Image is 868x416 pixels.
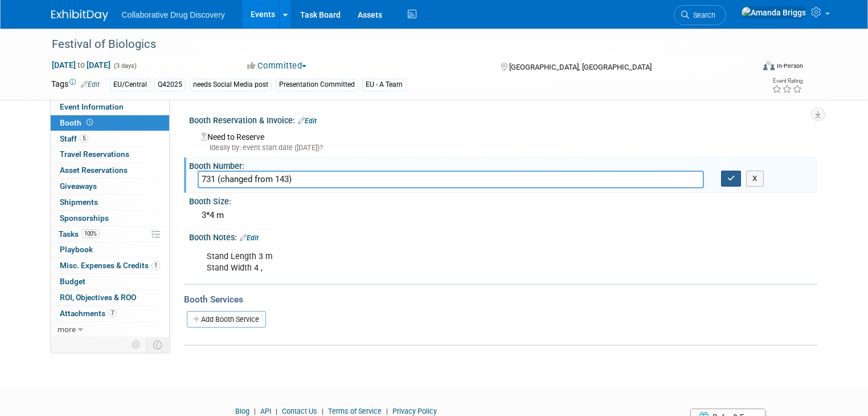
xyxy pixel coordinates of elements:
span: Collaborative Drug Discovery [122,10,225,19]
img: ExhibitDay [51,10,108,21]
span: 5 [80,134,88,143]
div: Booth Reservation & Invoice: [189,112,817,127]
div: Presentation Committed [276,79,358,91]
div: In-Person [776,62,803,70]
span: [GEOGRAPHIC_DATA], [GEOGRAPHIC_DATA] [509,63,652,71]
div: Booth Services [184,293,817,306]
span: Tasks [59,229,100,239]
div: Event Rating [772,78,803,84]
span: Giveaways [60,181,97,191]
div: Ideally by: event start date ([DATE])? [201,143,809,153]
div: Stand Length 3 m Stand Width 4 , [199,245,695,280]
a: Tasks100% [51,227,169,242]
span: Event Information [60,102,124,111]
span: Attachments [60,309,117,318]
div: Booth Notes: [189,229,817,244]
button: X [746,171,764,187]
span: Search [689,11,715,19]
div: Booth Number: [189,157,817,172]
a: Shipments [51,195,169,210]
span: (3 days) [113,62,137,70]
td: Toggle Event Tabs [146,337,169,352]
div: Booth Size: [189,193,817,207]
td: Personalize Event Tab Strip [126,337,146,352]
span: 100% [81,229,100,238]
span: Travel Reservations [60,150,129,159]
span: | [319,407,326,415]
a: Add Booth Service [187,311,266,328]
span: ROI, Objectives & ROO [60,293,136,302]
span: 1 [152,261,160,270]
a: API [260,407,271,415]
a: Contact Us [282,407,317,415]
a: Edit [240,234,259,242]
div: Festival of Biologics [48,34,739,55]
span: | [251,407,259,415]
span: [DATE] [DATE] [51,60,111,70]
span: Misc. Expenses & Credits [60,261,160,270]
div: Need to Reserve [198,128,809,153]
a: Event Information [51,99,169,115]
span: 7 [108,309,117,317]
a: Edit [81,80,100,88]
a: Sponsorships [51,211,169,226]
span: Playbook [60,245,93,254]
span: Booth not reserved yet [84,118,95,127]
a: Giveaways [51,179,169,194]
a: Booth [51,115,169,131]
a: Staff5 [51,131,169,147]
td: Tags [51,78,100,91]
div: EU/Central [110,79,150,91]
a: Playbook [51,242,169,257]
span: Booth [60,118,95,127]
span: Budget [60,277,85,286]
span: | [273,407,280,415]
img: Format-Inperson.png [763,61,775,70]
a: Search [674,5,726,25]
div: needs Social Media post [190,79,272,91]
a: Blog [235,407,249,415]
a: Privacy Policy [392,407,437,415]
a: ROI, Objectives & ROO [51,290,169,305]
div: Event Format [692,59,803,76]
img: Amanda Briggs [741,6,806,19]
a: Attachments7 [51,306,169,321]
div: EU - A Team [362,79,406,91]
a: Misc. Expenses & Credits1 [51,258,169,273]
a: Asset Reservations [51,163,169,178]
div: Q42025 [154,79,186,91]
a: more [51,322,169,337]
span: Sponsorships [60,213,109,223]
a: Edit [298,117,317,125]
span: more [58,325,76,334]
a: Travel Reservations [51,147,169,162]
button: Committed [243,60,311,72]
a: Budget [51,274,169,289]
span: Asset Reservations [60,165,128,175]
span: Staff [60,134,88,143]
span: Shipments [60,197,98,207]
span: | [383,407,391,415]
div: 3*4 m [198,207,809,224]
a: Terms of Service [328,407,382,415]
span: to [76,60,87,70]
